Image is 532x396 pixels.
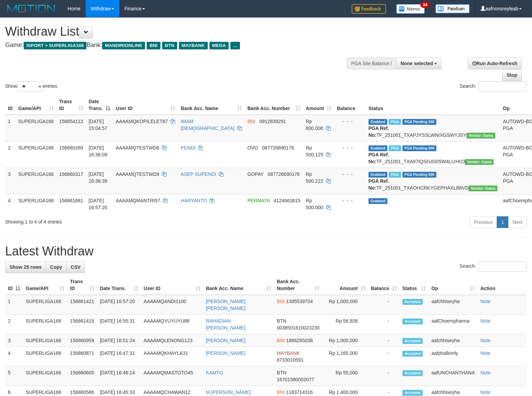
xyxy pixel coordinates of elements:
[97,347,141,367] td: [DATE] 16:47:31
[5,3,57,14] img: MOTION_logo.png
[206,338,245,343] a: [PERSON_NAME]
[86,95,113,115] th: Date Trans.: activate to sort column descending
[402,390,423,396] span: Accepted
[141,295,203,315] td: AAAAMQANDI1100
[352,4,386,14] img: Feedback.jpg
[389,119,401,125] span: Marked by aafchhiseyha
[59,145,83,151] span: 156860280
[480,350,491,356] a: Note
[5,168,15,194] td: 3
[5,261,46,273] a: Show 25 rows
[368,295,400,315] td: -
[465,159,494,165] span: Vendor URL: https://trx31.1velocity.biz
[306,198,323,210] span: Rp 500.000
[277,325,319,331] span: Copy 0038501610023230 to clipboard
[247,145,258,151] span: OVO
[206,299,245,311] a: [PERSON_NAME] [PERSON_NAME]
[401,61,433,66] span: None selected
[402,119,437,125] span: PGA Pending
[368,172,388,178] span: Grabbed
[206,350,245,356] a: [PERSON_NAME]
[366,95,500,115] th: Status
[15,115,57,142] td: SUPERLIGA168
[322,367,368,386] td: Rp 55,000
[396,4,425,14] img: Button%20Memo.svg
[17,81,43,92] select: Showentries
[477,275,527,295] th: Action
[23,367,67,386] td: SUPERLIGA168
[5,275,23,295] th: ID: activate to sort column descending
[368,198,388,204] span: Grabbed
[420,2,430,8] span: 34
[97,367,141,386] td: [DATE] 16:46:14
[347,58,396,69] div: PGA Site Balance /
[470,216,497,228] a: Previous
[206,318,245,331] a: RAHADIAN [PERSON_NAME]
[277,338,285,343] span: BNI
[89,171,108,184] span: [DATE] 16:36:39
[502,69,522,81] a: Stop
[366,141,500,168] td: TF_251001_TXA87IQSG4S05W4LUXKO
[277,318,286,324] span: BTN
[247,198,270,203] span: PERMATA
[469,185,497,191] span: Vendor URL: https://trx31.1velocity.biz
[23,347,67,367] td: SUPERLIGA168
[428,367,477,386] td: aafUNCHANTHANA
[23,275,67,295] th: Game/API: activate to sort column ascending
[277,389,285,395] span: BNI
[402,145,437,151] span: PGA Pending
[480,370,491,375] a: Note
[206,389,251,395] a: M [PERSON_NAME]
[497,216,508,228] a: 1
[181,145,195,151] a: PENDI
[67,334,97,347] td: 156860959
[141,334,203,347] td: AAAAMQLENONG123
[286,338,313,343] span: Copy 1868285038 to clipboard
[162,42,177,49] span: BTN
[15,168,57,194] td: SUPERLIGA168
[5,95,15,115] th: ID
[508,216,527,228] a: Next
[5,141,15,168] td: 2
[478,81,527,92] input: Search:
[181,119,234,131] a: IMAM [DEMOGRAPHIC_DATA]
[322,275,368,295] th: Amount: activate to sort column ascending
[181,171,216,177] a: ASEP SUPENDI
[67,295,97,315] td: 156861421
[402,319,423,324] span: Accepted
[66,261,85,273] a: CSV
[368,367,400,386] td: -
[277,357,303,363] span: Copy 8733010591 to clipboard
[97,275,141,295] th: Date Trans.: activate to sort column ascending
[5,347,23,367] td: 4
[178,95,244,115] th: Bank Acc. Name: activate to sort column ascending
[97,334,141,347] td: [DATE] 16:51:24
[89,119,108,131] span: [DATE] 15:04:57
[286,299,313,304] span: Copy 1395539704 to clipboard
[435,4,470,13] img: panduan.png
[67,367,97,386] td: 156860605
[67,347,97,367] td: 156860871
[141,315,203,334] td: AAAAMQYUYUYU88
[277,299,285,304] span: BNI
[15,95,57,115] th: Game/API: activate to sort column ascending
[5,25,348,38] h1: Withdraw List
[322,315,368,334] td: Rp 56,926
[230,42,240,49] span: ...
[5,42,348,49] h4: Game: Bank:
[116,119,168,124] span: AAAAMQKOPILELET87
[46,261,66,273] a: Copy
[368,152,389,164] b: PGA Ref. No:
[400,275,429,295] th: Status: activate to sort column ascending
[247,171,264,177] span: GOPAY
[322,347,368,367] td: Rp 1,165,000
[5,244,527,258] h1: Latest Withdraw
[116,145,159,151] span: AAAAMQTESTWD6
[179,42,208,49] span: MAYBANK
[368,145,388,151] span: Grabbed
[23,295,67,315] td: SUPERLIGA168
[277,377,314,382] span: Copy 16701580002077 to clipboard
[480,318,491,324] a: Note
[368,125,389,138] b: PGA Ref. No:
[113,95,178,115] th: User ID: activate to sort column ascending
